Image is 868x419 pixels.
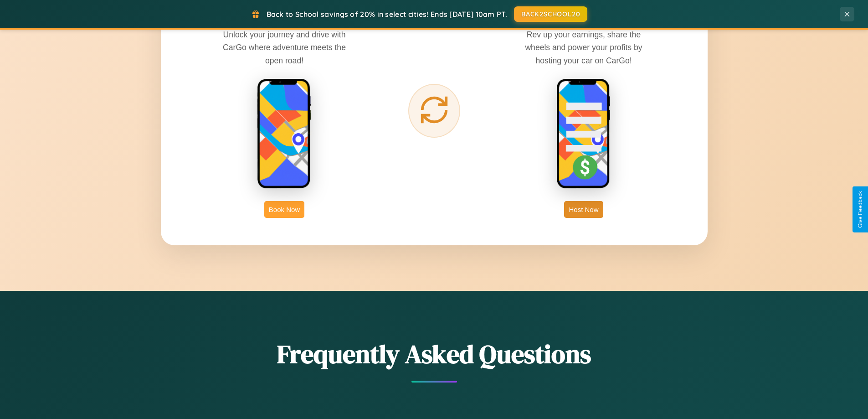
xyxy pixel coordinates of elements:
[267,10,507,19] span: Back to School savings of 20% in select cities! Ends [DATE] 10am PT.
[857,191,863,228] div: Give Feedback
[514,6,587,22] button: BACK2SCHOOL20
[264,201,304,218] button: Book Now
[564,201,603,218] button: Host Now
[556,78,611,190] img: host phone
[161,336,708,372] h2: Frequently Asked Questions
[216,28,353,67] p: Unlock your journey and drive with CarGo where adventure meets the open road!
[515,28,652,67] p: Rev up your earnings, share the wheels and power your profits by hosting your car on CarGo!
[257,78,312,190] img: rent phone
